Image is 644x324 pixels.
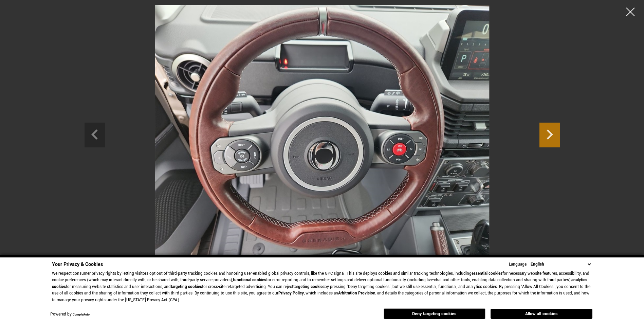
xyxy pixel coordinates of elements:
[52,261,103,268] span: Your Privacy & Cookies
[52,277,587,290] strong: analytics cookies
[293,284,325,290] strong: targeting cookies
[52,270,592,304] p: We respect consumer privacy rights by letting visitors opt out of third-party tracking cookies an...
[529,261,592,268] select: Language Select
[171,284,202,290] strong: targeting cookies
[118,5,526,256] div: 13 / 27
[384,308,485,319] button: Deny targeting cookies
[50,312,90,317] div: Powered by
[233,277,266,283] strong: functional cookies
[85,123,105,147] div: Previous slide
[491,309,592,319] button: Allow all cookies
[539,123,560,147] div: Next slide
[132,254,136,260] span: 27
[73,312,90,317] a: ComplyAuto
[125,254,130,260] span: 13
[338,290,375,296] strong: Arbitration Provision
[125,254,136,261] div: /
[155,5,489,256] img: Vehicle Image #121
[472,271,502,276] strong: essential cookies
[278,290,304,296] a: Privacy Policy
[509,262,528,267] div: Language:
